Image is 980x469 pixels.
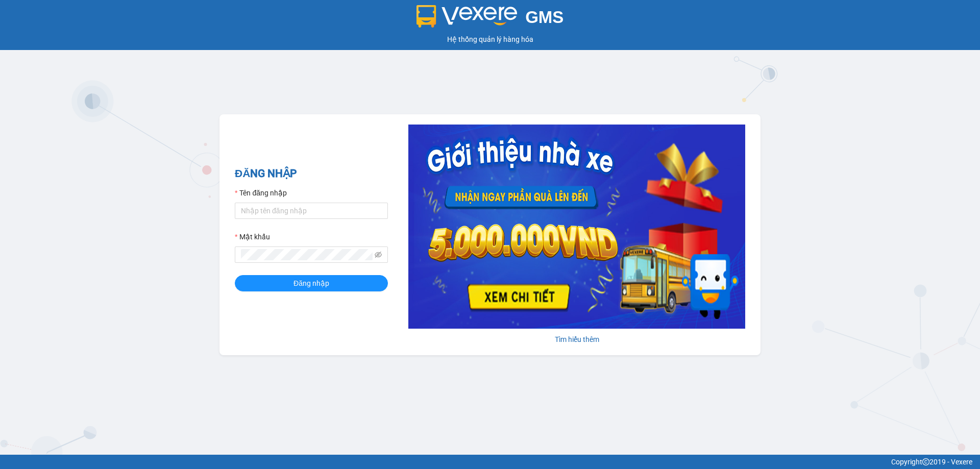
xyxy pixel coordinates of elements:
input: Mật khẩu [241,249,373,260]
div: Tìm hiểu thêm [408,334,745,345]
div: Copyright 2019 - Vexere [8,456,972,467]
label: Mật khẩu [235,231,270,242]
input: Tên đăng nhập [235,203,388,219]
span: eye-invisible [375,251,382,258]
img: logo 2 [416,5,518,28]
img: banner-0 [408,125,745,329]
span: copyright [922,458,929,465]
h2: ĐĂNG NHẬP [235,165,388,182]
a: GMS [416,15,564,23]
span: Đăng nhập [293,278,329,289]
span: GMS [525,8,563,27]
label: Tên đăng nhập [235,187,287,199]
button: Đăng nhập [235,275,388,291]
div: Hệ thống quản lý hàng hóa [3,34,977,45]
